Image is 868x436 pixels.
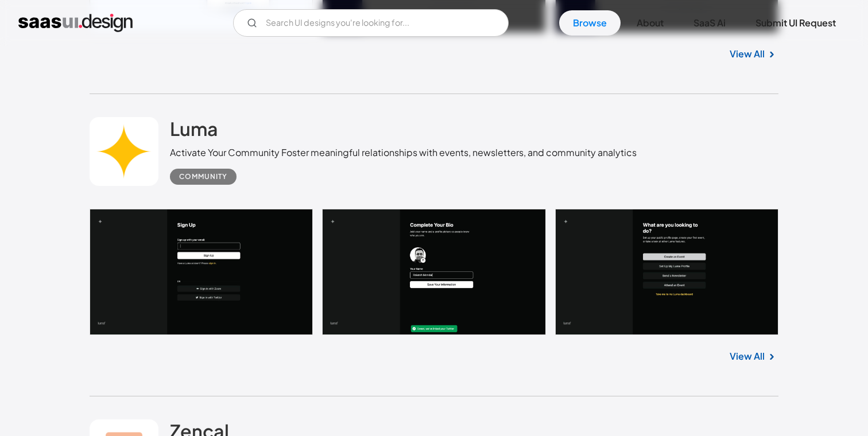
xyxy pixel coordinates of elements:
[170,117,218,140] h2: Luma
[742,10,850,36] a: Submit UI Request
[623,10,677,36] a: About
[730,47,765,61] a: View All
[18,14,133,32] a: home
[179,170,227,184] div: Community
[170,117,218,146] a: Luma
[559,10,621,36] a: Browse
[233,9,509,37] form: Email Form
[170,146,637,159] div: Activate Your Community Foster meaningful relationships with events, newsletters, and community a...
[730,349,765,363] a: View All
[680,10,739,36] a: SaaS Ai
[233,9,509,37] input: Search UI designs you're looking for...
